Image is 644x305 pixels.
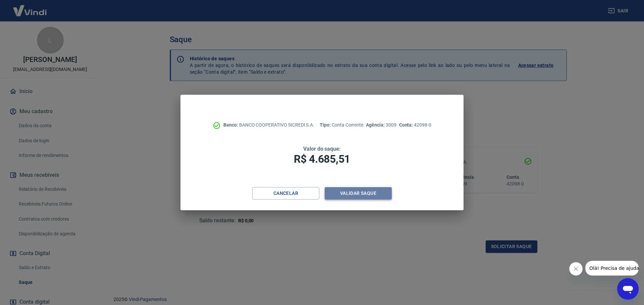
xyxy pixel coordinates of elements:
button: Cancelar [252,187,319,200]
span: Tipo: [320,122,332,128]
p: BANCO COOPERATIVO SICREDI S.A. [223,122,314,129]
p: Conta Corrente [320,122,363,129]
iframe: Botão para abrir a janela de mensagens [617,278,639,300]
span: Olá! Precisa de ajuda? [4,5,56,10]
span: R$ 4.685,51 [294,153,350,165]
iframe: Fechar mensagem [569,262,583,276]
span: Banco: [223,122,239,128]
span: Conta: [399,122,414,128]
button: Validar saque [325,187,392,200]
p: 42098-0 [399,122,431,129]
iframe: Mensagem da empresa [585,261,639,276]
span: Valor do saque: [303,146,341,152]
p: 3009 [366,122,396,129]
span: Agência: [366,122,386,128]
